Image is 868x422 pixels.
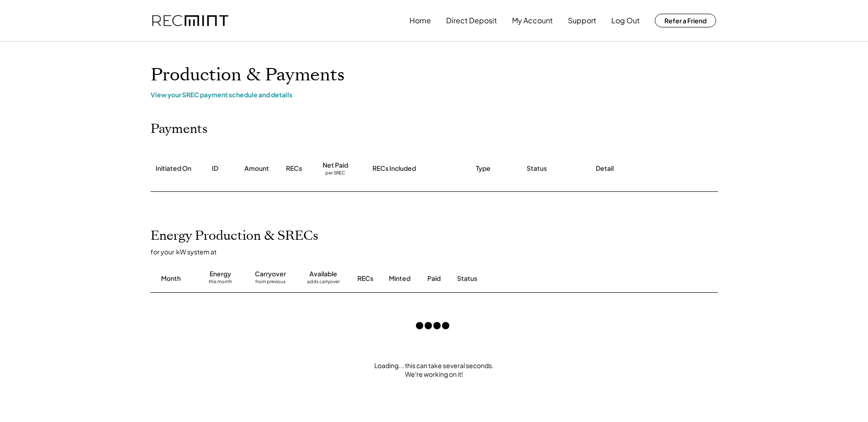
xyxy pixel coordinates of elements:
[446,11,497,30] button: Direct Deposit
[244,164,269,173] div: Amount
[389,274,410,283] div: Minted
[152,15,228,26] img: recmint-logotype%403x.png
[151,90,718,99] div: View your SREC payment schedule and details
[527,164,547,173] div: Status
[427,274,441,283] div: Paid
[655,14,716,27] button: Refer a Friend
[568,11,596,30] button: Support
[410,11,431,30] button: Home
[307,279,340,288] div: adds carryover
[323,161,348,170] div: Net Paid
[325,170,345,177] div: per SREC
[476,164,491,173] div: Type
[357,274,373,283] div: RECs
[255,269,286,279] div: Carryover
[255,279,286,288] div: from previous
[151,64,718,86] h1: Production & Payments
[512,11,553,30] button: My Account
[151,228,318,244] h2: Energy Production & SRECs
[309,269,337,279] div: Available
[611,11,640,30] button: Log Out
[151,121,208,137] h2: Payments
[209,279,232,288] div: this month
[141,361,727,379] div: Loading... this can take several seconds. We're working on it!
[151,248,727,256] div: for your kW system at
[210,269,231,279] div: Energy
[212,164,218,173] div: ID
[161,274,181,283] div: Month
[286,164,302,173] div: RECs
[596,164,614,173] div: Detail
[372,164,416,173] div: RECs Included
[457,274,613,283] div: Status
[156,164,191,173] div: Initiated On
